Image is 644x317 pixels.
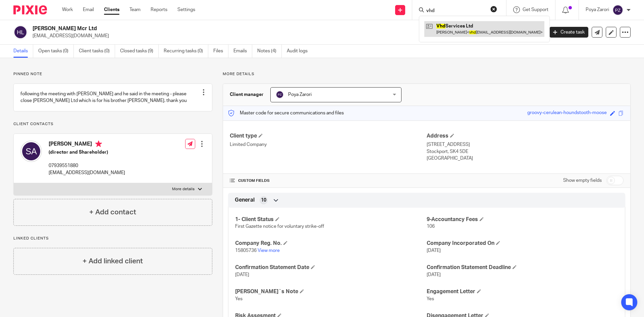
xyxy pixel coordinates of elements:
[89,207,136,217] h4: + Add contact
[62,6,73,13] a: Work
[228,110,344,116] p: Master code for secure communications and files
[235,288,427,295] h4: [PERSON_NAME]`s Note
[288,92,312,97] span: Poya Zarori
[230,91,264,98] h3: Client manager
[235,272,249,277] span: [DATE]
[527,109,607,117] div: groovy-cerulean-houndstooth-moose
[13,121,212,127] p: Client contacts
[13,5,47,14] img: Pixie
[235,297,243,301] span: Yes
[261,197,266,204] span: 10
[83,256,143,266] h4: + Add linked client
[235,248,257,253] span: 15805736
[164,45,208,58] a: Recurring tasks (0)
[38,45,74,58] a: Open tasks (0)
[230,133,427,140] h4: Client type
[230,141,427,148] p: Limited Company
[233,45,252,58] a: Emails
[49,141,125,149] h4: [PERSON_NAME]
[427,224,435,229] span: 106
[427,288,618,295] h4: Engagement Letter
[235,264,427,271] h4: Confirmation Statement Date
[235,216,427,223] h4: 1- Client Status
[95,141,102,147] i: Primary
[213,45,228,58] a: Files
[83,6,94,13] a: Email
[172,187,195,192] p: More details
[287,45,313,58] a: Audit logs
[104,6,119,13] a: Clients
[177,6,195,13] a: Settings
[427,297,434,301] span: Yes
[13,236,212,241] p: Linked clients
[13,25,28,39] img: svg%3E
[427,141,624,148] p: [STREET_ADDRESS]
[49,162,125,169] p: 07939551880
[79,45,115,58] a: Client tasks (0)
[49,149,125,156] h5: (director and Shareholder)
[427,264,618,271] h4: Confirmation Statement Deadline
[235,224,324,229] span: First Gazette notice for voluntary strike-off
[427,272,441,277] span: [DATE]
[427,248,441,253] span: [DATE]
[427,216,618,223] h4: 9-Accountancy Fees
[586,6,609,13] p: Poya Zarori
[13,71,212,77] p: Pinned note
[427,240,618,247] h4: Company Incorporated On
[223,71,631,77] p: More details
[563,177,602,184] label: Show empty fields
[427,133,624,140] h4: Address
[151,6,167,13] a: Reports
[427,155,624,162] p: [GEOGRAPHIC_DATA]
[33,25,438,32] h2: [PERSON_NAME] Mcr Ltd
[490,6,497,12] button: Clear
[427,148,624,155] p: Stockport, SK4 5DE
[612,5,623,15] img: svg%3E
[13,45,33,58] a: Details
[129,6,141,13] a: Team
[257,45,282,58] a: Notes (4)
[120,45,159,58] a: Closed tasks (9)
[523,7,548,12] span: Get Support
[33,33,539,39] p: [EMAIL_ADDRESS][DOMAIN_NAME]
[276,91,284,99] img: svg%3E
[49,169,125,176] p: [EMAIL_ADDRESS][DOMAIN_NAME]
[549,27,588,38] a: Create task
[230,178,427,183] h4: CUSTOM FIELDS
[235,197,255,204] span: General
[426,8,486,14] input: Search
[20,141,42,162] img: svg%3E
[235,240,427,247] h4: Company Reg. No.
[258,248,280,253] a: View more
